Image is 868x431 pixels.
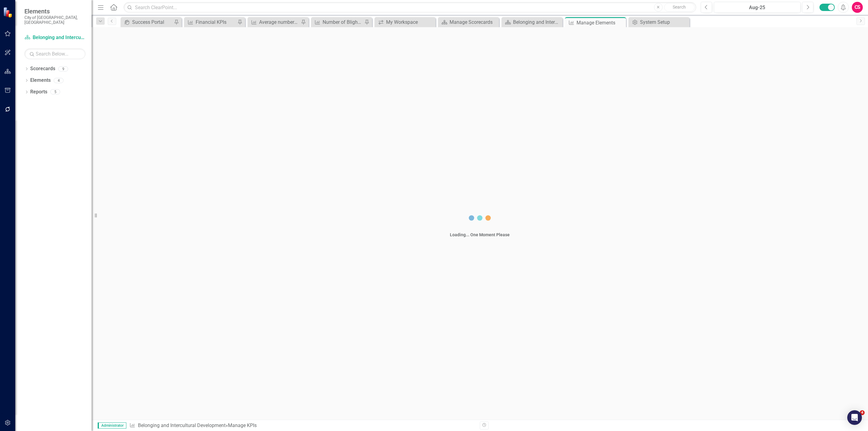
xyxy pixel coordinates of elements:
[439,18,497,26] a: Manage Scorecards
[716,4,798,11] div: Aug-25
[513,18,561,26] div: Belonging and Intercultural Development
[577,19,624,27] div: Manage Elements
[450,18,497,26] div: Manage Scorecards
[323,18,363,26] div: Number of Blighted, DB, and Zoning Service Requests Resolved - 6003, 6005, 6006, 6007
[186,18,236,26] a: Financial KPIs
[259,18,299,26] div: Average number of days to [PERSON_NAME] a Blighted Code Enforcement Case
[673,5,686,9] span: Search
[50,89,60,95] div: 5
[124,2,696,13] input: Search ClearPoint...
[138,422,226,428] a: Belonging and Intercultural Development
[3,7,14,18] img: ClearPoint Strategy
[122,18,172,26] a: Success Portal
[196,18,236,26] div: Financial KPIs
[129,422,475,429] div: » Manage KPIs
[30,77,51,84] a: Elements
[852,2,863,13] button: CS
[249,18,299,26] a: Average number of days to [PERSON_NAME] a Blighted Code Enforcement Case
[847,410,862,425] div: Open Intercom Messenger
[313,18,363,26] a: Number of Blighted, DB, and Zoning Service Requests Resolved - 6003, 6005, 6006, 6007
[58,66,68,71] div: 9
[503,18,561,26] a: Belonging and Intercultural Development
[376,18,434,26] a: My Workspace
[640,18,688,26] div: System Setup
[98,422,126,429] span: Administrator
[630,18,688,26] a: System Setup
[664,3,695,12] button: Search
[386,18,434,26] div: My Workspace
[30,89,47,96] a: Reports
[30,65,55,72] a: Scorecards
[24,49,85,59] input: Search Below...
[860,410,865,415] span: 4
[132,18,172,26] div: Success Portal
[450,232,510,238] div: Loading... One Moment Please
[24,15,85,25] small: City of [GEOGRAPHIC_DATA], [GEOGRAPHIC_DATA]
[54,78,63,83] div: 4
[714,2,801,13] button: Aug-25
[24,8,85,15] span: Elements
[24,34,85,41] a: Belonging and Intercultural Development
